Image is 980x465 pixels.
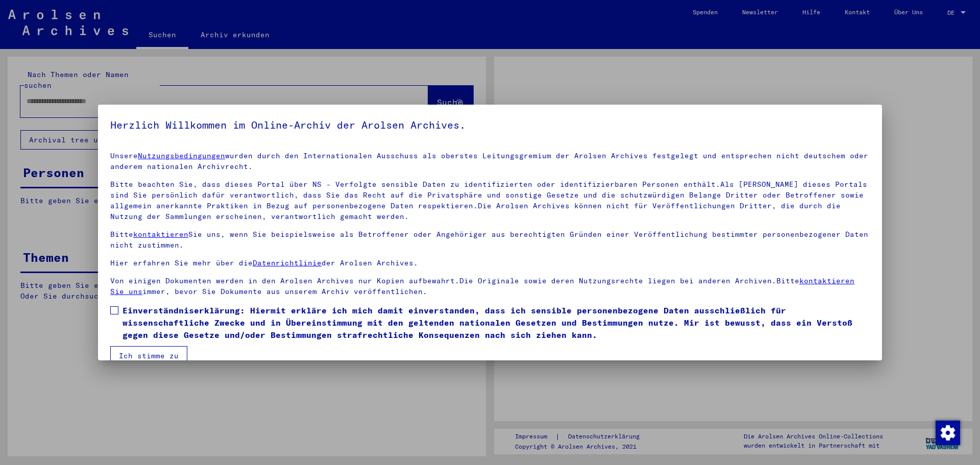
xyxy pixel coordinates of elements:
span: Einverständniserklärung: Hiermit erkläre ich mich damit einverstanden, dass ich sensible personen... [122,304,870,341]
p: Bitte Sie uns, wenn Sie beispielsweise als Betroffener oder Angehöriger aus berechtigten Gründen ... [110,229,870,251]
div: Zustimmung ändern [935,420,960,445]
img: Zustimmung ändern [936,421,960,445]
a: Datenrichtlinie [253,258,322,267]
p: Hier erfahren Sie mehr über die der Arolsen Archives. [110,258,870,268]
p: Von einigen Dokumenten werden in den Arolsen Archives nur Kopien aufbewahrt.Die Originale sowie d... [110,276,870,297]
a: kontaktieren Sie uns [110,276,854,296]
button: Ich stimme zu [110,346,187,365]
h5: Herzlich Willkommen im Online-Archiv der Arolsen Archives. [110,117,870,133]
a: kontaktieren [133,230,188,239]
a: Nutzungsbedingungen [138,151,225,160]
p: Bitte beachten Sie, dass dieses Portal über NS - Verfolgte sensible Daten zu identifizierten oder... [110,179,870,222]
p: Unsere wurden durch den Internationalen Ausschuss als oberstes Leitungsgremium der Arolsen Archiv... [110,151,870,172]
